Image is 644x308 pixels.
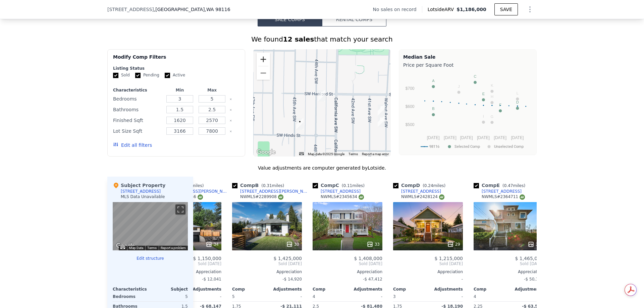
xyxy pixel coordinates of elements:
div: Adjustments [508,287,543,292]
a: [STREET_ADDRESS][PERSON_NAME] [232,189,310,194]
span: Sold [DATE] [474,261,543,266]
button: Clear [229,130,232,133]
div: [STREET_ADDRESS][PERSON_NAME] [240,189,310,194]
div: Lot Size Sqft [113,126,162,136]
text: I [483,114,484,118]
div: Adjustments [347,287,382,292]
button: Show Options [523,3,537,16]
div: 33 [367,241,380,248]
text: F [499,103,501,107]
text: [DATE] [444,135,457,140]
span: ( miles) [420,183,448,188]
text: $600 [406,104,415,109]
span: Sold [DATE] [393,261,463,266]
div: Min [165,87,195,93]
button: Clear [229,98,232,101]
button: Sale Comps [258,12,322,26]
a: Report a map error [362,152,389,156]
div: Bedrooms [113,94,162,104]
text: [DATE] [494,135,506,140]
text: Unselected Comp [494,144,524,149]
text: G [491,115,494,119]
span: -$ 47,412 [363,277,382,282]
text: E [482,92,485,96]
span: -$ 12,041 [202,277,221,282]
span: Sold [DATE] [232,261,302,266]
div: [STREET_ADDRESS] [121,189,161,194]
a: Terms (opens in new tab) [348,152,358,156]
span: $ 1,215,000 [434,256,463,261]
div: Comp C [313,182,367,189]
strong: 12 sales [283,35,314,43]
div: A chart. [403,70,532,153]
a: [STREET_ADDRESS] [474,189,522,194]
span: , WA 98116 [205,7,230,12]
div: Bedrooms [113,292,149,301]
input: Pending [135,73,141,78]
text: C [474,74,477,78]
span: ( miles) [500,183,528,188]
a: Report a problem [161,246,186,250]
div: [STREET_ADDRESS] [482,189,522,194]
div: Value adjustments are computer generated by Lotside . [107,165,537,171]
div: Characteristics [113,287,150,292]
div: 5 [152,292,188,301]
button: Map Data [129,246,143,250]
text: [DATE] [511,135,524,140]
text: [DATE] [427,135,440,140]
text: $500 [406,122,415,127]
text: Selected Comp [454,144,480,149]
div: MLS Data Unavailable [121,194,165,199]
button: SAVE [494,3,518,15]
text: L [517,91,519,95]
text: $700 [406,86,415,91]
div: Comp B [232,182,287,189]
span: Sold [DATE] [180,261,221,266]
div: 3206 44th Ave SW [318,90,325,102]
div: Appreciation [232,269,302,274]
button: Rental Comps [322,12,386,26]
text: K [491,83,493,87]
div: No sales on record [373,6,422,13]
div: Subject [150,287,188,292]
div: Price per Square Foot [403,60,532,70]
span: [STREET_ADDRESS] [107,6,154,13]
text: B [432,107,434,111]
button: Toggle fullscreen view [175,204,185,214]
div: - [429,292,463,301]
text: D [516,100,519,104]
span: 5 [232,294,235,299]
div: 30 [528,241,541,248]
div: Comp [393,287,428,292]
span: ( miles) [259,183,287,188]
img: NWMLS Logo [198,194,203,200]
img: NWMLS Logo [278,194,283,200]
span: 0.11 [343,183,352,188]
a: Open this area in Google Maps (opens a new window) [114,242,137,250]
text: J [458,84,460,88]
span: $ 1,425,000 [273,256,302,261]
div: Adjustments [267,287,302,292]
span: 4 [313,294,315,299]
div: - [393,274,463,284]
div: Bathrooms [113,105,162,114]
div: Comp [474,287,508,292]
img: Google [255,148,277,157]
span: 0.24 [424,183,433,188]
input: Active [165,73,170,78]
span: -$ 50,171 [524,277,543,282]
div: Listing Status [113,66,239,71]
div: Adjustments [428,287,463,292]
div: - [268,292,302,301]
span: Map data ©2025 Google [308,152,344,156]
div: [STREET_ADDRESS] [401,189,441,194]
img: NWMLS Logo [359,194,364,200]
div: Max [197,87,227,93]
a: [STREET_ADDRESS] [313,189,361,194]
div: 3252 45th Ave SW [296,118,304,130]
span: -$ 14,920 [282,277,302,282]
div: Comp [232,287,267,292]
div: Appreciation [393,269,463,274]
button: Zoom in [257,53,270,66]
div: Appreciation [313,269,382,274]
